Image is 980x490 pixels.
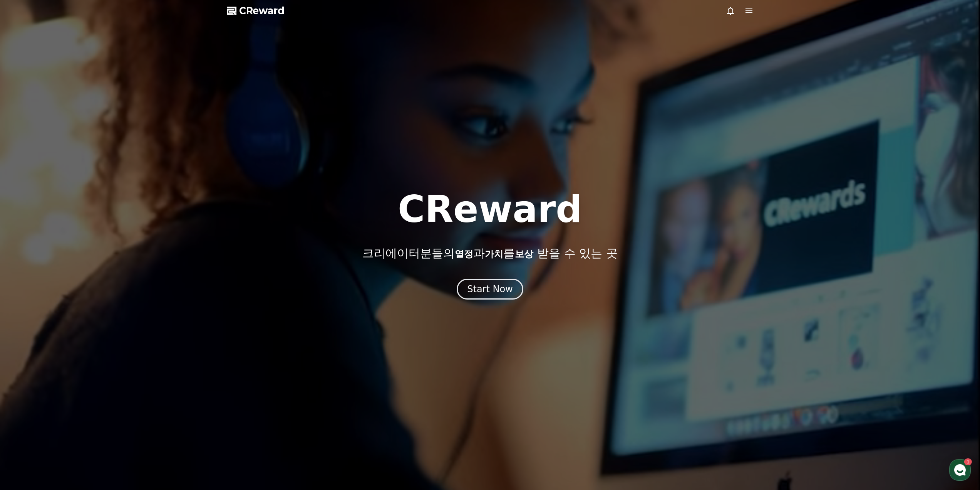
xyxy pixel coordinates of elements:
[362,246,617,260] p: 크리에이터분들의 과 를 받을 수 있는 곳
[99,244,148,264] a: 설정
[398,191,582,228] h1: CReward
[119,256,128,262] span: 설정
[70,256,80,263] span: 대화
[455,249,473,259] span: 열정
[2,244,51,264] a: 홈
[24,256,29,262] span: 홈
[457,279,523,300] button: Start Now
[485,249,503,259] span: 가치
[515,249,533,259] span: 보상
[467,283,513,295] div: Start Now
[51,244,99,264] a: 1대화
[239,5,285,17] span: CReward
[227,5,285,17] a: CReward
[78,244,81,250] span: 1
[457,286,523,294] a: Start Now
